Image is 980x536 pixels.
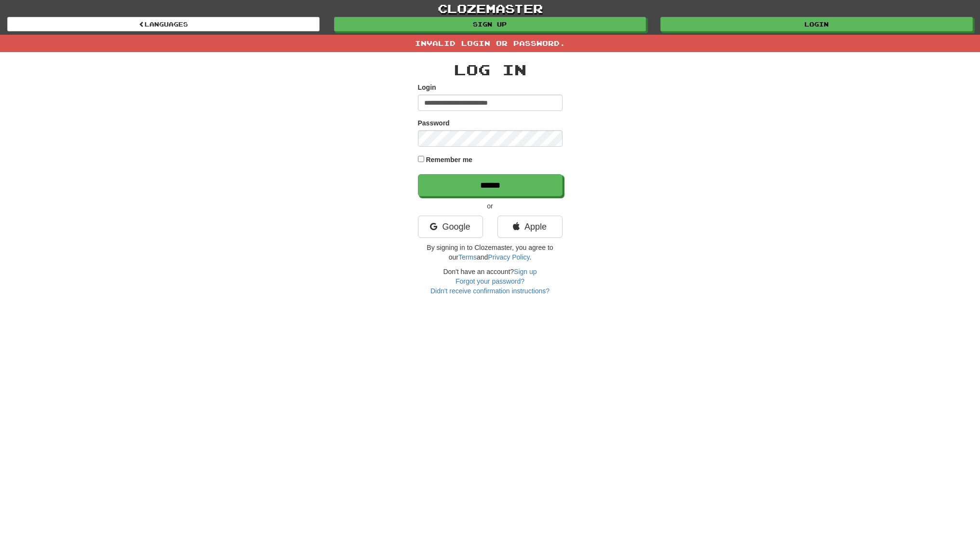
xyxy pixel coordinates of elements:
a: Didn't receive confirmation instructions? [430,287,550,295]
a: Terms [458,253,477,261]
div: Don't have an account? [418,267,563,296]
a: Login [660,17,973,31]
a: Google [418,216,483,238]
a: Sign up [514,268,537,275]
a: Forgot your password? [456,277,524,285]
label: Remember me [426,155,472,165]
a: Privacy Policy [488,253,529,261]
p: By signing in to Clozemaster, you agree to our and . [418,243,563,262]
label: Login [418,82,436,92]
a: Sign up [334,17,646,31]
p: or [418,201,563,211]
h2: Log In [418,62,563,78]
label: Password [418,118,450,128]
a: Languages [7,17,320,31]
a: Apple [497,216,563,238]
